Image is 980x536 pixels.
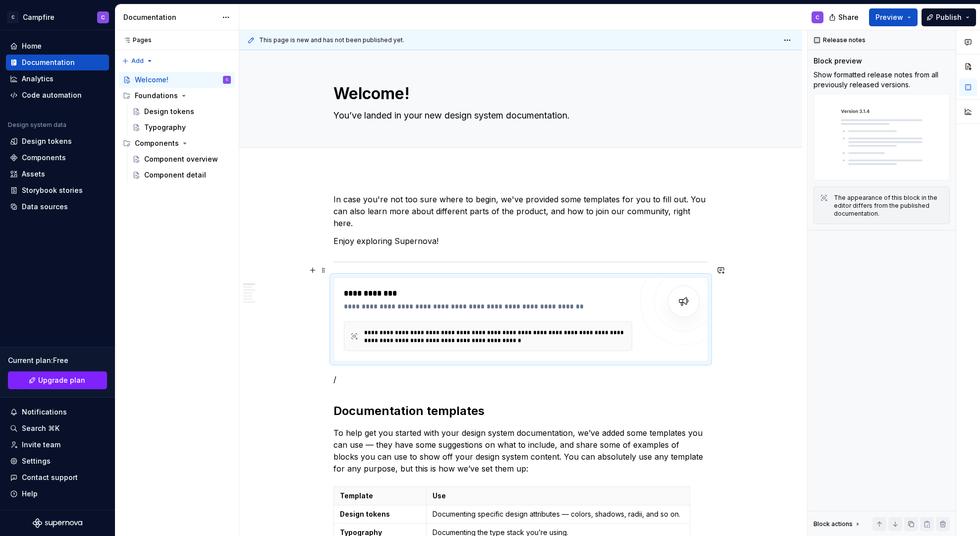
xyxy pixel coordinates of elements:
p: Documenting specific design attributes — colors, shadows, radii, and so on. [433,509,683,519]
a: Design tokens [6,133,109,149]
div: Analytics [22,74,54,84]
div: Foundations [135,91,178,101]
div: Foundations [119,88,235,104]
div: Design system data [8,121,66,129]
a: Data sources [6,199,109,215]
div: C [7,11,19,23]
div: Invite team [22,440,60,450]
div: Documentation [22,58,75,67]
div: Documentation [123,12,217,22]
a: Code automation [6,87,109,103]
div: Help [22,489,38,499]
a: Component overview [128,151,235,167]
a: Documentation [6,55,109,70]
textarea: You’ve landed in your new design system documentation. [331,108,706,123]
button: CCampfireC [2,6,113,28]
p: To help get you started with your design system documentation, we’ve added some templates you can... [333,427,708,475]
div: The appearance of this block in the editor differs from the published documentation. [834,194,943,218]
a: Settings [6,453,109,469]
p: In case you're not too sure where to begin, we've provided some templates for you to fill out. Yo... [333,193,708,229]
p: Enjoy exploring Supernova! [333,235,708,247]
div: C [101,13,105,21]
a: Component detail [128,167,235,183]
svg: Supernova Logo [33,518,82,528]
button: Contact support [6,470,109,485]
a: Invite team [6,437,109,453]
a: Typography [128,119,235,135]
p: Show formatted release notes from all previously released versions. [814,70,950,90]
button: Add [119,54,156,68]
span: Share [838,12,859,22]
div: Search ⌘K [22,423,59,433]
textarea: Welcome! [331,82,706,106]
div: Design tokens [144,107,194,117]
div: Components [135,138,179,148]
h2: Documentation templates [333,403,708,419]
div: Notifications [22,407,67,417]
button: Help [6,486,109,502]
div: Current plan : Free [8,356,107,365]
a: Components [6,150,109,166]
div: Storybook stories [22,185,83,195]
div: Components [119,135,235,151]
div: Assets [22,169,45,179]
div: Block actions [814,517,862,531]
a: Welcome!C [119,72,235,88]
span: Add [131,57,144,65]
div: Pages [119,36,152,44]
p: / [333,373,708,385]
a: Home [6,38,109,54]
div: Component detail [144,170,206,180]
div: Block preview [814,56,862,66]
span: Preview [875,12,903,22]
span: Upgrade plan [38,375,85,385]
a: Design tokens [128,104,235,119]
div: Typography [144,122,186,132]
div: Design tokens [22,136,72,146]
div: Data sources [22,202,68,212]
button: Search ⌘K [6,420,109,436]
div: Settings [22,456,51,466]
span: This page is new and has not been published yet. [259,36,404,44]
div: Block actions [814,520,853,528]
p: Use [433,491,683,501]
div: Page tree [119,72,235,183]
button: Share [824,8,865,26]
button: Preview [869,8,918,26]
span: Publish [936,12,962,22]
div: Contact support [22,473,78,482]
div: Home [22,41,42,51]
button: Notifications [6,404,109,420]
div: Components [22,153,66,163]
strong: Design tokens [340,510,390,518]
div: C [816,13,819,21]
div: C [226,75,228,85]
div: Campfire [23,12,54,22]
div: Welcome! [135,75,168,85]
p: Template [340,491,420,501]
a: Analytics [6,71,109,87]
a: Upgrade plan [8,371,107,389]
a: Storybook stories [6,182,109,198]
div: Component overview [144,154,218,164]
div: Code automation [22,90,82,100]
button: Publish [922,8,976,26]
a: Assets [6,166,109,182]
